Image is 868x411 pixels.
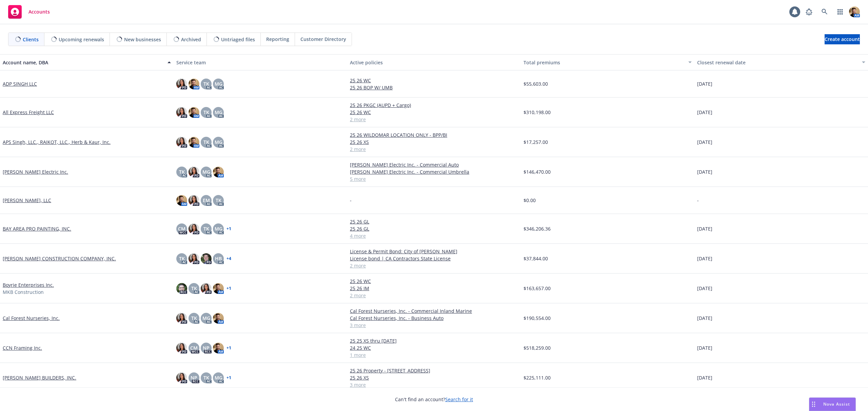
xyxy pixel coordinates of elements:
a: 25 26 GL [350,218,518,225]
img: photo [201,253,212,264]
img: photo [176,283,187,294]
a: 3 more [350,381,518,388]
a: + 1 [226,286,231,290]
a: ADP SINGH LLC [3,80,37,87]
a: 5 more [350,175,518,182]
img: photo [189,195,199,206]
img: photo [189,107,199,118]
a: + 1 [226,227,231,231]
a: Cal Forest Nurseries, Inc. - Business Auto [350,315,518,322]
div: Account name, DBA [3,59,163,66]
span: [DATE] [697,374,712,381]
span: MG [215,138,222,146]
span: TK [203,109,209,116]
a: + 4 [226,257,231,261]
span: $346,206.36 [524,225,551,232]
a: Create account [825,34,860,44]
span: $518,259.00 [524,344,551,351]
a: Accounts [5,2,53,21]
img: photo [176,195,187,206]
a: [PERSON_NAME] BUILDERS, INC. [3,374,76,381]
img: photo [176,343,187,353]
span: [DATE] [697,344,712,351]
span: CM [178,225,185,232]
a: 24 25 WC [350,344,518,351]
a: Cal Forest Nurseries, Inc. [3,315,60,322]
a: Boyrie Enterprises Inc. [3,281,54,288]
a: 25 26 BOP W/ UMB [350,84,518,91]
a: 25 26 Property - [STREET_ADDRESS] [350,367,518,374]
a: 25 26 XS [350,374,518,381]
span: [DATE] [697,80,712,87]
a: [PERSON_NAME] Electric Inc. - Commercial Umbrella [350,168,518,175]
a: All Express Freight LLC [3,109,54,116]
span: $310,198.00 [524,109,551,116]
button: Closest renewal date [694,54,868,70]
span: MG [215,374,222,381]
span: Untriaged files [221,36,255,43]
a: 25 26 WC [350,77,518,84]
span: TK [216,197,221,204]
span: $0.00 [524,197,536,204]
span: [DATE] [697,168,712,175]
button: Service team [174,54,347,70]
a: 25 26 WC [350,278,518,285]
span: - [350,197,352,204]
span: HB [215,255,222,262]
a: Search [818,5,831,19]
span: [DATE] [697,315,712,322]
div: Service team [176,59,344,66]
a: 2 more [350,262,518,269]
span: TK [191,285,197,292]
img: photo [176,137,187,148]
img: photo [189,223,199,234]
a: License bond | CA Contractors State License [350,255,518,262]
a: [PERSON_NAME], LLC [3,197,51,204]
span: $55,603.00 [524,80,548,87]
span: Accounts [28,9,50,15]
span: Upcoming renewals [59,36,104,43]
img: photo [189,137,199,148]
span: TK [179,168,185,175]
a: 25 26 XS [350,138,518,146]
img: photo [213,167,224,177]
a: License & Permit Bond: City of [PERSON_NAME] [350,248,518,255]
a: 2 more [350,292,518,299]
img: photo [176,313,187,324]
a: 25 26 WILDOMAR LOCATION ONLY - BPP/BI [350,131,518,138]
span: Clients [23,36,39,43]
span: Create account [825,33,860,46]
a: 1 more [350,351,518,359]
span: [DATE] [697,138,712,146]
img: photo [189,253,199,264]
span: New businesses [124,36,161,43]
span: Nova Assist [823,401,850,407]
img: photo [176,79,187,89]
div: Closest renewal date [697,59,858,66]
a: [PERSON_NAME] CONSTRUCTION COMPANY, INC. [3,255,116,262]
span: EM [203,197,210,204]
img: photo [213,283,224,294]
span: $17,257.00 [524,138,548,146]
a: Report a Bug [802,5,816,19]
img: photo [189,79,199,89]
a: 25 26 GL [350,225,518,232]
a: + 1 [226,376,231,380]
span: [DATE] [697,255,712,262]
span: $146,470.00 [524,168,551,175]
span: TK [203,225,209,232]
a: 25 26 IM [350,285,518,292]
span: $225,111.00 [524,374,551,381]
img: photo [176,107,187,118]
span: - [697,197,699,204]
span: [DATE] [697,225,712,232]
a: APS Singh, LLC., RAIKOT, LLC., Herb & Kaur, Inc. [3,138,111,146]
span: MG [215,225,222,232]
span: TK [191,315,197,322]
a: 3 more [350,322,518,329]
span: [DATE] [697,109,712,116]
img: photo [201,283,212,294]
